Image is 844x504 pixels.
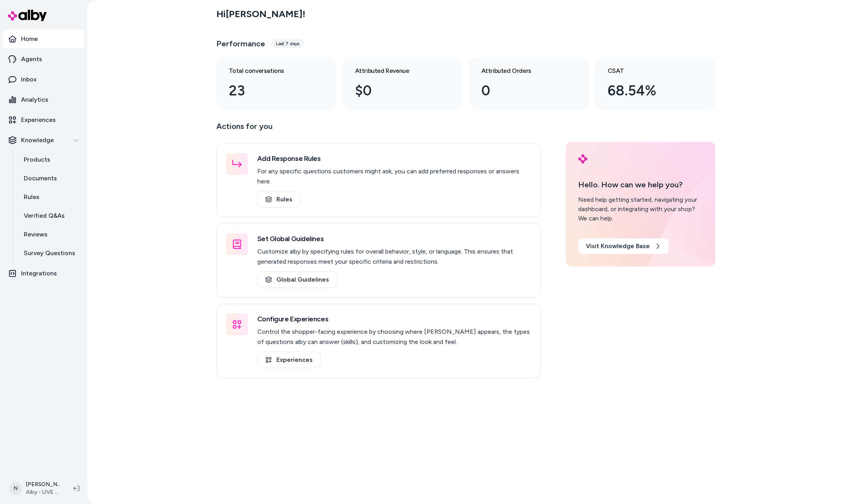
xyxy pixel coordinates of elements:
a: Analytics [3,90,84,109]
button: N[PERSON_NAME]Alby - LIVE on [DOMAIN_NAME] [5,476,67,501]
a: Integrations [3,264,84,283]
button: Knowledge [3,131,84,150]
h2: Hi [PERSON_NAME] ! [216,8,305,20]
a: Total conversations 23 [216,57,336,111]
h3: Attributed Orders [481,66,564,76]
p: Hello. How can we help you? [578,179,703,190]
a: Home [3,30,84,48]
p: Control the shopper-facing experience by choosing where [PERSON_NAME] appears, the types of quest... [257,327,531,347]
img: alby Logo [578,154,587,164]
a: Experiences [3,111,84,129]
p: Home [21,34,38,44]
a: Attributed Orders 0 [469,57,589,111]
p: Knowledge [21,136,54,145]
div: 23 [229,80,311,101]
a: Global Guidelines [257,271,337,288]
p: Actions for you [216,120,541,139]
h3: CSAT [608,66,690,76]
p: Customize alby by specifying rules for overall behavior, style, or language. This ensures that ge... [257,247,531,267]
p: Analytics [21,95,48,104]
a: Attributed Revenue $0 [343,57,463,111]
div: Need help getting started, navigating your dashboard, or integrating with your shop? We can help. [578,195,703,223]
p: Rules [24,192,39,202]
div: $0 [355,80,438,101]
p: Products [24,155,50,164]
p: [PERSON_NAME] [26,481,61,488]
p: Verified Q&As [24,211,65,220]
p: Experiences [21,115,56,125]
img: alby Logo [8,10,47,21]
a: Agents [3,50,84,69]
p: Reviews [24,230,48,239]
a: Experiences [257,352,321,368]
a: Documents [16,169,84,188]
h3: Set Global Guidelines [257,233,531,244]
a: Verified Q&As [16,206,84,225]
a: Rules [16,188,84,206]
div: 68.54% [608,80,690,101]
h3: Performance [216,38,265,49]
h3: Add Response Rules [257,153,531,164]
a: Rules [257,191,301,208]
h3: Total conversations [229,66,311,76]
h3: Attributed Revenue [355,66,438,76]
p: For any specific questions customers might ask, you can add preferred responses or answers here. [257,166,531,187]
p: Integrations [21,269,57,278]
div: Last 7 days [271,39,304,48]
a: Inbox [3,70,84,89]
div: 0 [481,80,564,101]
h3: Configure Experiences [257,314,531,324]
a: Visit Knowledge Base [578,238,669,254]
p: Survey Questions [24,248,75,258]
p: Inbox [21,75,37,84]
a: Reviews [16,225,84,244]
p: Agents [21,55,42,64]
span: N [9,482,22,495]
p: Documents [24,174,57,183]
a: CSAT 68.54% [595,57,715,111]
a: Products [16,150,84,169]
span: Alby - LIVE on [DOMAIN_NAME] [26,488,61,496]
a: Survey Questions [16,244,84,263]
